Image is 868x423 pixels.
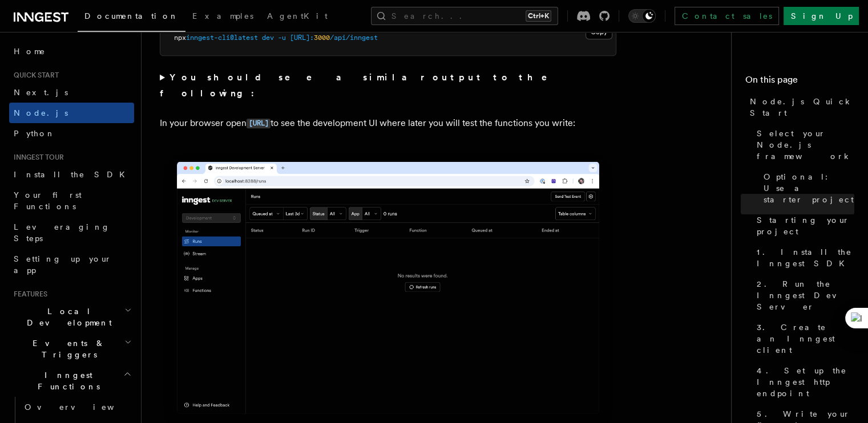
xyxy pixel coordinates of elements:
a: Examples [185,3,260,31]
button: Local Development [9,301,134,333]
a: Starting your project [752,210,854,242]
a: Home [9,41,134,62]
a: 1. Install the Inngest SDK [752,242,854,274]
a: [URL] [247,117,271,128]
span: Features [9,290,47,299]
span: 1. Install the Inngest SDK [757,246,854,269]
button: Search...Ctrl+K [371,7,558,25]
span: Events & Triggers [9,337,124,360]
summary: You should see a similar output to the following: [160,70,616,101]
a: Python [9,123,134,144]
button: Toggle dark mode [628,9,656,23]
a: Contact sales [675,7,779,25]
kbd: Ctrl+K [526,10,551,22]
span: [URL]: [290,34,314,42]
span: dev [262,34,274,42]
strong: You should see a similar output to the following: [160,72,563,99]
a: Documentation [78,3,185,32]
span: Inngest Functions [9,369,123,392]
span: Documentation [84,11,179,21]
a: Setting up your app [9,249,134,280]
a: Node.js Quick Start [745,91,854,123]
span: /api/inngest [330,34,378,42]
span: Select your Node.js framework [757,128,854,162]
h4: On this page [745,73,854,91]
span: Examples [192,11,253,21]
span: Starting your project [757,214,854,237]
a: Select your Node.js framework [752,123,854,166]
span: 3. Create an Inngest client [757,322,854,356]
span: Setting up your app [14,254,112,275]
p: In your browser open to see the development UI where later you will test the functions you write: [160,115,616,132]
span: -u [278,34,286,42]
span: 2. Run the Inngest Dev Server [757,278,854,312]
span: npx [174,34,186,42]
a: Optional: Use a starter project [759,166,854,210]
a: Next.js [9,82,134,103]
span: Your first Functions [14,190,82,211]
span: Home [14,46,46,57]
a: Your first Functions [9,185,134,217]
code: [URL] [247,119,271,128]
a: AgentKit [260,3,334,31]
a: Leveraging Steps [9,217,134,249]
span: Quick start [9,71,59,80]
a: Sign Up [784,7,859,25]
a: Overview [20,397,134,417]
span: 3000 [314,34,330,42]
a: 4. Set up the Inngest http endpoint [752,360,854,404]
span: Next.js [14,88,68,97]
span: AgentKit [267,11,328,21]
span: Inngest tour [9,153,64,162]
span: Python [14,129,55,138]
button: Inngest Functions [9,365,134,397]
span: Optional: Use a starter project [764,171,854,205]
span: inngest-cli@latest [186,34,258,42]
span: Leveraging Steps [14,222,110,243]
span: Node.js [14,108,68,117]
span: Node.js Quick Start [750,96,854,119]
button: Events & Triggers [9,333,134,365]
a: 2. Run the Inngest Dev Server [752,274,854,317]
a: Node.js [9,103,134,123]
a: Install the SDK [9,164,134,185]
span: Install the SDK [14,170,132,179]
span: Local Development [9,306,124,328]
span: 4. Set up the Inngest http endpoint [757,365,854,399]
span: Overview [25,402,142,412]
a: 3. Create an Inngest client [752,317,854,360]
